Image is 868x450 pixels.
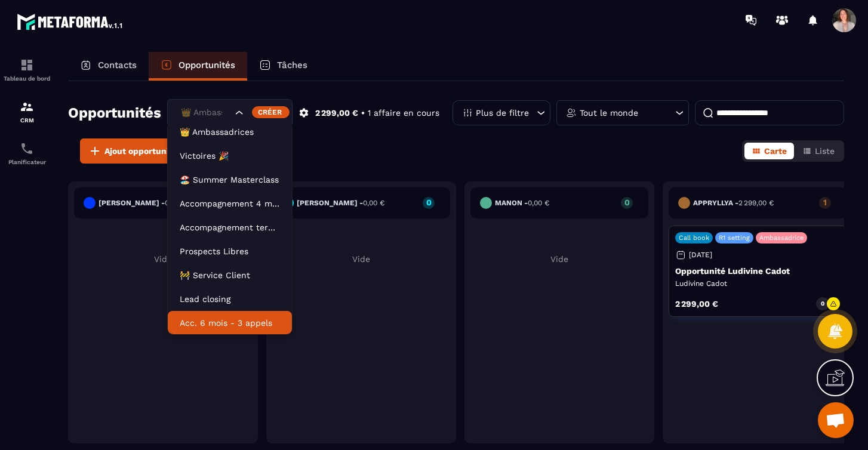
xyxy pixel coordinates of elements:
h6: Manon - [495,199,549,207]
h2: Opportunités [68,101,161,125]
a: formationformationTableau de bord [3,49,51,91]
span: 0,00 € [528,199,549,207]
p: Call book [679,234,709,242]
p: 🏖️ Summer Masterclass [180,174,280,186]
p: 0 [423,198,435,206]
p: Lead closing [180,293,280,305]
button: Carte [744,143,794,159]
span: 0,00 € [363,199,384,207]
button: Ajout opportunité [80,138,185,164]
p: 1 affaire en cours [368,107,439,119]
img: formation [20,100,34,114]
p: Tout le monde [580,109,638,117]
input: Search for option [178,106,232,119]
p: Tableau de bord [3,75,51,82]
a: Tâches [247,52,319,81]
p: Vide [74,254,252,264]
p: Contacts [98,60,137,70]
a: schedulerschedulerPlanificateur [3,132,51,174]
p: Tâches [277,60,307,70]
span: Carte [764,146,787,156]
p: Prospects Libres [180,245,280,257]
img: formation [20,58,34,72]
p: Opportunités [178,60,235,70]
img: logo [17,11,124,32]
p: Ambassadrice [759,234,804,242]
div: Créer [252,106,290,118]
p: 0 [821,300,824,308]
p: • [361,107,365,119]
a: formationformationCRM [3,91,51,132]
p: Accompagnement 4 mois [180,198,280,209]
span: Ajout opportunité [104,145,177,157]
span: Liste [815,146,835,156]
a: Contacts [68,52,149,81]
p: CRM [3,117,51,124]
p: Accompagnement terminé [180,221,280,233]
a: Opportunités [149,52,247,81]
p: [DATE] [689,251,712,259]
p: Vide [470,254,648,264]
p: 🚧 Service Client [180,269,280,281]
p: 2 299,00 € [675,300,718,308]
p: Ludivine Cadot [675,279,840,288]
p: Victoires 🎉 [180,150,280,162]
div: Search for option [167,99,293,127]
button: Liste [795,143,842,159]
span: 0,00 € [165,199,186,207]
p: 2 299,00 € [315,107,358,119]
p: Planificateur [3,159,51,165]
p: Vide [272,254,450,264]
p: 0 [621,198,633,206]
img: scheduler [20,141,34,156]
p: Acc. 6 mois - 3 appels [180,317,280,329]
h6: [PERSON_NAME] - [99,199,186,207]
p: Opportunité Ludivine Cadot [675,266,840,276]
p: R1 setting [719,234,750,242]
p: 👑 Ambassadrices [180,126,280,138]
h6: Appryllya - [693,199,774,207]
span: 2 299,00 € [738,199,774,207]
p: Plus de filtre [476,109,529,117]
p: 1 [819,198,831,206]
h6: [PERSON_NAME] - [297,199,384,207]
a: Ouvrir le chat [818,402,854,438]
